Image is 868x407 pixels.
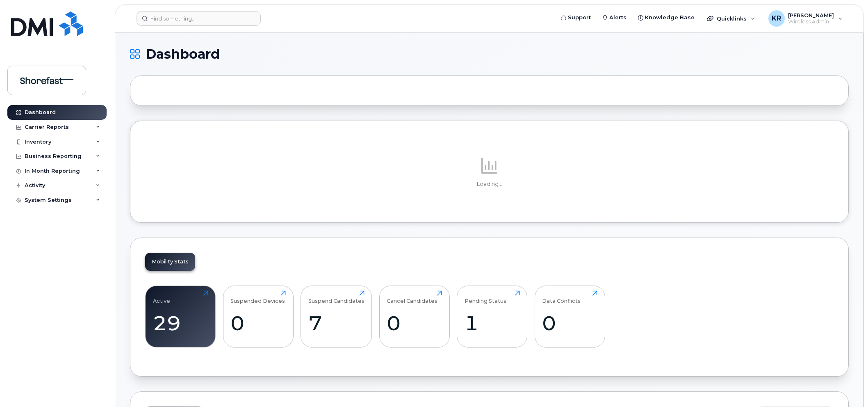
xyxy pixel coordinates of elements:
div: Pending Status [465,290,506,304]
div: 1 [465,311,520,335]
a: Data Conflicts0 [542,290,597,343]
a: Active29 [153,290,208,343]
div: Suspended Devices [230,290,285,304]
div: Suspend Candidates [308,290,365,304]
span: Dashboard [146,48,220,60]
p: Loading... [145,181,834,188]
div: Active [153,290,170,304]
a: Suspended Devices0 [230,290,286,343]
div: Data Conflicts [542,290,581,304]
a: Suspend Candidates7 [308,290,365,343]
a: Pending Status1 [465,290,520,343]
div: 0 [387,311,442,335]
div: 0 [230,311,286,335]
div: Cancel Candidates [387,290,437,304]
div: 0 [542,311,597,335]
div: 29 [153,311,208,335]
a: Cancel Candidates0 [387,290,442,343]
div: 7 [308,311,365,335]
